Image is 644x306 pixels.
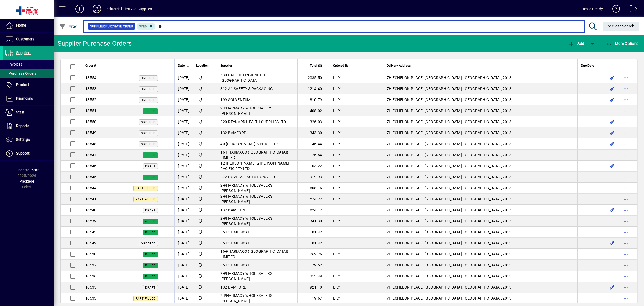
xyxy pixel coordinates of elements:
[383,161,577,172] td: 7H ECHELON PLACE, [GEOGRAPHIC_DATA], [GEOGRAPHIC_DATA], 2013
[226,263,250,267] span: USL MEDICAL
[297,194,330,205] td: 524.22
[196,251,214,257] span: INDUSTRIAL FIRST AID SUPPLIES LTD
[622,184,630,192] button: More options
[3,33,54,46] a: Customers
[220,161,289,171] span: [PERSON_NAME] & [PERSON_NAME] PACIFIC PTY LTD
[174,205,193,216] td: [DATE]
[174,293,193,304] td: [DATE]
[622,84,630,93] button: More options
[383,183,577,194] td: 7H ECHELON PLACE, [GEOGRAPHIC_DATA], [GEOGRAPHIC_DATA], 2013
[217,249,297,260] td: -
[567,39,586,48] button: Add
[220,142,225,146] span: 40
[145,286,156,289] span: Draft
[581,63,599,69] div: Due Date
[217,205,297,216] td: -
[85,153,96,157] span: 18547
[85,208,96,212] span: 18540
[145,165,156,168] span: Draft
[622,195,630,203] button: More options
[85,63,158,69] div: Order #
[16,151,30,155] span: Support
[174,72,193,83] td: [DATE]
[605,39,640,48] button: More Options
[174,105,193,116] td: [DATE]
[297,150,330,161] td: 26.54
[71,4,88,14] button: Add
[226,230,250,234] span: USL MEDICAL
[217,161,297,172] td: -
[59,24,77,29] span: Filter
[383,105,577,116] td: 7H ECHELON PLACE, [GEOGRAPHIC_DATA], [GEOGRAPHIC_DATA], 2013
[387,63,411,69] span: Delivery Address
[217,183,297,194] td: -
[85,76,96,80] span: 18554
[196,185,214,191] span: INDUSTRIAL FIRST AID SUPPLIES LTD
[85,142,96,146] span: 18548
[333,76,340,80] span: LILY
[217,72,297,83] td: -
[85,131,96,135] span: 18549
[297,72,330,83] td: 2035.50
[333,98,340,102] span: LILY
[622,118,630,126] button: More options
[333,131,340,135] span: LILY
[217,116,297,127] td: -
[217,238,297,249] td: -
[220,271,222,276] span: 2
[333,296,340,300] span: LILY
[220,285,227,289] span: 132
[196,63,214,69] div: Location
[16,124,29,128] span: Reports
[85,197,96,201] span: 18541
[220,249,288,259] span: PHARMACO ([GEOGRAPHIC_DATA]) LIMITED
[145,176,156,179] span: Filled
[196,119,214,125] span: INDUSTRIAL FIRST AID SUPPLIES LTD
[383,116,577,127] td: 7H ECHELON PLACE, [GEOGRAPHIC_DATA], [GEOGRAPHIC_DATA], 2013
[608,1,620,19] a: Knowledge Base
[139,24,147,28] span: Open
[3,119,54,133] a: Reports
[220,241,225,245] span: 65
[85,263,96,267] span: 18537
[217,172,297,183] td: -
[145,220,156,223] span: Filled
[85,120,96,124] span: 18550
[174,172,193,183] td: [DATE]
[220,194,272,204] span: PHARMACY WHOLESALERS [PERSON_NAME]
[220,131,227,135] span: 132
[220,271,272,281] span: PHARMACY WHOLESALERS [PERSON_NAME]
[220,120,227,124] span: 220
[217,260,297,271] td: -
[174,282,193,293] td: [DATE]
[141,242,156,245] span: Ordered
[85,274,96,278] span: 18536
[16,83,31,87] span: Products
[220,106,272,116] span: PHARMACY WHOLESALERS [PERSON_NAME]
[3,106,54,119] a: Staff
[220,263,225,267] span: 65
[220,183,222,187] span: 2
[220,106,222,110] span: 2
[220,73,227,77] span: 330
[228,120,286,124] span: REYNARD HEALTH SUPPLIES LTD
[228,87,273,91] span: A1 SAFETY & PACKAGING
[145,264,156,267] span: Filled
[622,261,630,269] button: More options
[196,108,214,114] span: INDUSTRIAL FIRST AID SUPPLIES LTD
[141,120,156,124] span: Ordered
[333,63,349,69] span: Ordered By
[174,271,193,282] td: [DATE]
[141,87,156,91] span: Ordered
[145,154,156,157] span: Filled
[5,62,22,66] span: Invoices
[608,73,616,82] button: Edit
[20,179,34,183] span: Package
[85,98,96,102] span: 18552
[333,285,340,289] span: LILY
[220,293,222,298] span: 2
[196,295,214,301] span: INDUSTRIAL FIRST AID SUPPLIES LTD
[606,41,639,46] span: More Options
[383,138,577,150] td: 7H ECHELON PLACE, [GEOGRAPHIC_DATA], [GEOGRAPHIC_DATA], 2013
[178,63,189,69] div: Date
